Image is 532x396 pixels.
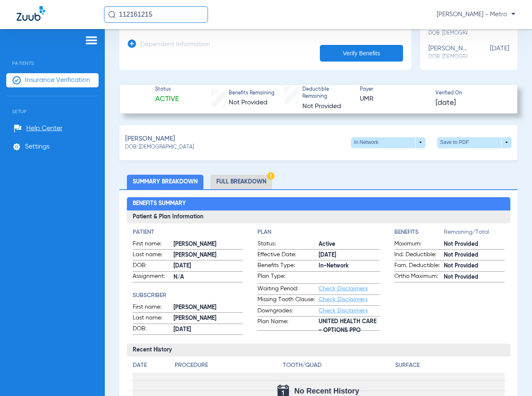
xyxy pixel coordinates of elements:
[125,134,175,144] span: [PERSON_NAME]
[85,35,98,45] img: hamburger-icon
[257,250,319,260] span: Effective Date:
[108,11,116,18] img: Search Icon
[127,210,510,224] h3: Patient & Plan Information
[395,361,505,370] h4: Surface
[394,228,444,240] app-breakdown-title: Benefits
[351,137,426,148] button: In Network
[133,361,168,373] app-breakdown-title: Date
[294,387,359,395] span: No Recent History
[133,324,173,334] span: DOB:
[133,240,173,250] span: First name:
[428,30,468,37] span: DOB: [DEMOGRAPHIC_DATA]
[302,103,341,110] span: Not Provided
[444,262,505,270] span: Not Provided
[428,45,468,60] div: [PERSON_NAME]
[437,10,515,19] span: [PERSON_NAME] - Metro
[444,273,505,282] span: Not Provided
[127,344,510,357] h3: Recent History
[133,314,173,324] span: Last name:
[133,361,168,370] h4: Date
[257,295,319,305] span: Missing Tooth Clause:
[267,172,275,180] img: Hazard
[125,144,194,151] span: DOB: [DEMOGRAPHIC_DATA]
[444,228,505,240] span: Remaining/Total
[127,175,203,189] li: Summary Breakdown
[444,240,505,249] span: Not Provided
[133,250,173,260] span: Last name:
[14,124,62,133] a: Help Center
[394,272,444,282] span: Ortho Maximum:
[490,356,532,396] iframe: Chat Widget
[155,94,179,104] span: Active
[437,137,512,148] button: Save to PDF
[435,90,504,97] span: Verified On
[257,285,319,295] span: Waiting Period:
[319,251,380,260] span: [DATE]
[302,86,353,101] span: Deductible Remaining
[6,48,99,66] span: Patients
[320,45,403,62] button: Verify Benefits
[257,228,380,237] h4: Plan
[319,262,380,270] span: In-Network
[257,261,319,271] span: Benefits Type:
[6,96,99,114] span: Setup
[133,272,173,282] span: Assignment:
[257,240,319,250] span: Status:
[319,297,368,302] a: Check Disclaimers
[17,6,45,21] img: Zuub Logo
[319,286,368,292] a: Check Disclaimers
[140,41,210,49] h3: Dependent Information
[25,143,49,151] span: Settings
[257,272,319,283] span: Plan Type:
[173,325,243,334] span: [DATE]
[394,261,444,271] span: Fam. Deductible:
[173,262,243,270] span: [DATE]
[175,361,280,373] app-breakdown-title: Procedure
[395,361,505,373] app-breakdown-title: Surface
[394,240,444,250] span: Maximum:
[435,98,456,108] span: [DATE]
[133,261,173,271] span: DOB:
[133,291,243,300] h4: Subscriber
[468,45,509,60] span: [DATE]
[133,303,173,313] span: First name:
[319,308,368,314] a: Check Disclaimers
[26,124,62,133] span: Help Center
[175,361,280,370] h4: Procedure
[127,197,510,210] h2: Benefits Summary
[444,251,505,260] span: Not Provided
[257,307,319,317] span: Downgrades:
[283,361,392,370] h4: Tooth/Quad
[173,240,243,249] span: [PERSON_NAME]
[360,94,428,104] span: UMR
[229,90,275,97] span: Benefits Remaining
[173,251,243,260] span: [PERSON_NAME]
[155,86,179,94] span: Status
[257,317,319,331] span: Plan Name:
[25,76,90,84] span: Insurance Verification
[104,6,208,23] input: Search for patients
[319,322,380,330] span: UNITED HEALTH CARE - OPTIONS PPO
[173,303,243,312] span: [PERSON_NAME]
[319,240,380,249] span: Active
[283,361,392,373] app-breakdown-title: Tooth/Quad
[394,228,444,237] h4: Benefits
[173,314,243,323] span: [PERSON_NAME]
[229,99,267,106] span: Not Provided
[173,273,243,282] span: N/A
[394,250,444,260] span: Ind. Deductible:
[360,86,428,94] span: Payer
[210,175,272,189] li: Full Breakdown
[133,228,243,237] h4: Patient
